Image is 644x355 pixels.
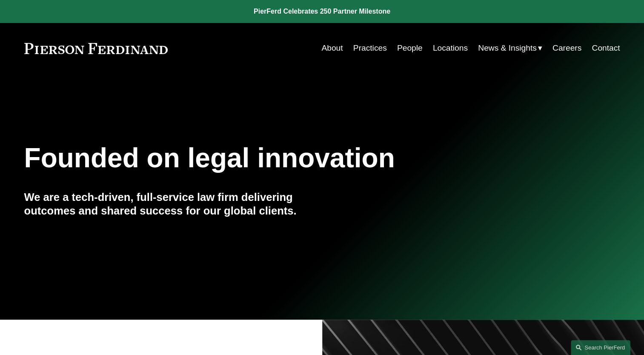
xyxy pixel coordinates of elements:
[571,340,630,355] a: Search this site
[24,190,322,218] h4: We are a tech-driven, full-service law firm delivering outcomes and shared success for our global...
[321,40,343,56] a: About
[592,40,620,56] a: Contact
[353,40,387,56] a: Practices
[397,40,423,56] a: People
[478,40,542,56] a: folder dropdown
[433,40,468,56] a: Locations
[552,40,581,56] a: Careers
[24,143,521,174] h1: Founded on legal innovation
[478,41,537,56] span: News & Insights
